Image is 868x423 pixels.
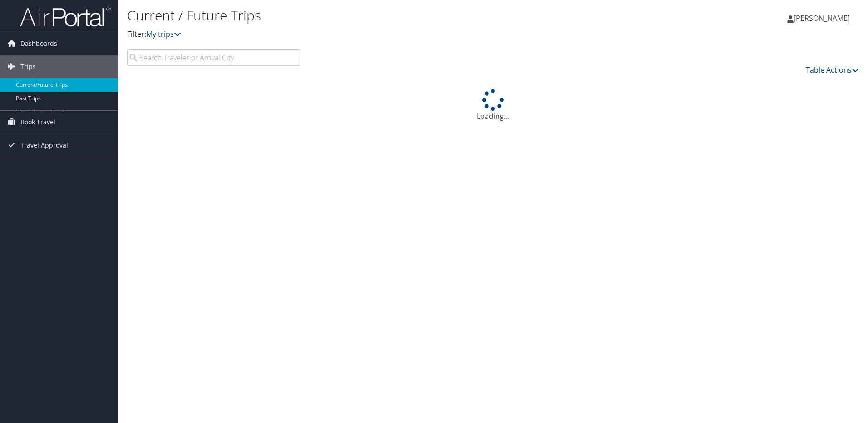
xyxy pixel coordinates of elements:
p: Filter: [127,29,615,40]
img: airportal-logo.png [20,6,111,27]
div: Loading... [127,89,859,122]
a: Table Actions [806,65,859,75]
span: Travel Approval [20,134,68,157]
span: Dashboards [20,32,57,55]
span: Trips [20,55,36,78]
a: [PERSON_NAME] [787,5,859,32]
span: [PERSON_NAME] [794,13,850,23]
h1: Current / Future Trips [127,6,615,25]
a: My trips [146,29,181,39]
span: Book Travel [20,111,55,133]
input: Search Traveler or Arrival City [127,49,300,66]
